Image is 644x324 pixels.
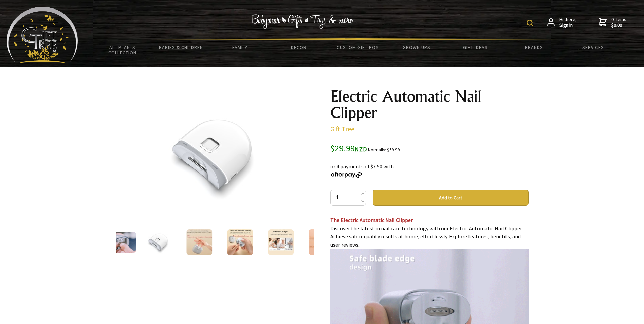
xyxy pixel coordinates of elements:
a: Gift Tree [330,125,354,133]
span: Hi there, [559,17,577,29]
a: Gift Ideas [446,40,504,54]
a: Hi there,Sign in [547,17,577,29]
img: Electric Automatic Nail Clipper [309,229,334,255]
a: Services [564,40,622,54]
div: or 4 payments of $7.50 with [330,154,529,179]
img: Babywear - Gifts - Toys & more [252,14,353,29]
a: Family [210,40,269,54]
small: Normally: $59.99 [368,147,400,153]
a: All Plants Collection [93,40,152,60]
span: The Electric Automatic Nail Clipper [330,217,413,223]
a: Grown Ups [387,40,446,54]
img: product search [527,20,533,26]
h1: Electric Automatic Nail Clipper [330,88,529,121]
img: Afterpay [330,172,363,178]
span: $29.99 [330,143,367,154]
span: NZD [355,145,367,153]
a: 0 items$0.00 [599,17,626,29]
img: Electric Automatic Nail Clipper [227,229,253,255]
strong: Sign in [559,22,577,29]
img: Electric Automatic Nail Clipper [268,229,294,255]
img: Babyware - Gifts - Toys and more... [7,7,78,63]
a: Decor [269,40,328,54]
img: Electric Automatic Nail Clipper [162,102,268,208]
span: 0 items [611,16,626,29]
strong: $0.00 [611,22,626,29]
img: Electric Automatic Nail Clipper [99,232,136,253]
img: Electric Automatic Nail Clipper [146,229,171,255]
img: Electric Automatic Nail Clipper [186,229,212,255]
a: Brands [505,40,564,54]
button: Add to Cart [373,190,529,206]
a: Custom Gift Box [328,40,387,54]
a: Babies & Children [152,40,210,54]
